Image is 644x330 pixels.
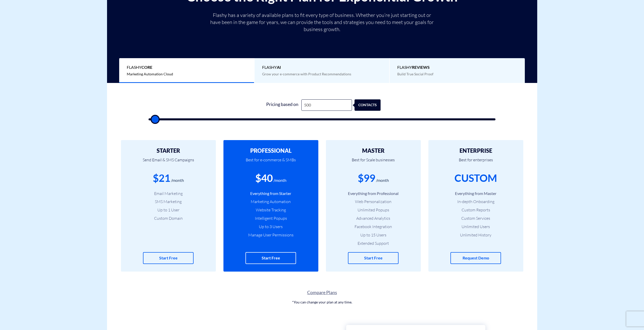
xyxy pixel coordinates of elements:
[348,252,399,264] a: Start Free
[334,199,413,205] li: Web Personalization
[107,300,537,305] p: *You can change your plan at any time.
[263,99,301,111] div: Pricing based on
[436,148,516,154] h2: ENTERPRISE
[141,65,152,70] b: Core
[436,191,516,196] li: Everything from Master
[231,207,311,213] li: Website Tracking
[231,224,311,230] li: Up to 3 Users
[231,191,311,196] li: Everything from Starter
[436,207,516,213] li: Custom Reports
[143,252,194,264] a: Start Free
[231,154,311,171] p: Best for e-commerce & SMBs
[436,232,516,238] li: Unlimited History
[397,64,517,70] span: Flashy
[231,148,311,154] h2: PROFESSIONAL
[129,154,208,171] p: Send Email & SMS Campaigns
[436,224,516,230] li: Unlimited Users
[127,72,173,76] span: Marketing Automation Cloud
[274,178,286,183] div: /month
[334,154,413,171] p: Best for Scale businesses
[129,191,208,196] li: Email Marketing
[231,215,311,221] li: Intelligent Popups
[129,148,208,154] h2: STARTER
[334,224,413,230] li: Facebook Integration
[450,252,501,264] a: Request Demo
[208,12,436,33] p: Flashy has a variety of available plans to fit every type of business. Whether you’re just starti...
[153,171,170,185] div: $21
[129,207,208,213] li: Up to 1 User
[454,171,497,185] div: CUSTOM
[358,171,375,185] div: $99
[255,171,273,185] div: $40
[334,240,413,246] li: Extended Support
[334,191,413,196] li: Everything from Professional
[436,199,516,205] li: In-depth Onboarding
[171,178,184,183] div: /month
[334,232,413,238] li: Up to 15 Users
[376,178,389,183] div: /month
[436,215,516,221] li: Custom Services
[363,99,389,111] div: contacts
[231,232,311,238] li: Manage User Permissions
[231,199,311,205] li: Marketing Automation
[334,215,413,221] li: Advanced Analytics
[262,72,351,76] span: Grow your e-commerce with Product Recommendations
[127,64,246,70] span: Flashy
[436,154,516,171] p: Best for enterprises
[262,64,382,70] span: Flashy
[129,199,208,205] li: SMS Marketing
[412,65,430,70] b: REVIEWS
[107,289,537,296] a: Compare Plans
[334,207,413,213] li: Unlimited Popups
[129,215,208,221] li: Custom Domain
[397,72,433,76] span: Build True Social Proof
[277,65,281,70] b: AI
[245,252,296,264] a: Start Free
[334,148,413,154] h2: MASTER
